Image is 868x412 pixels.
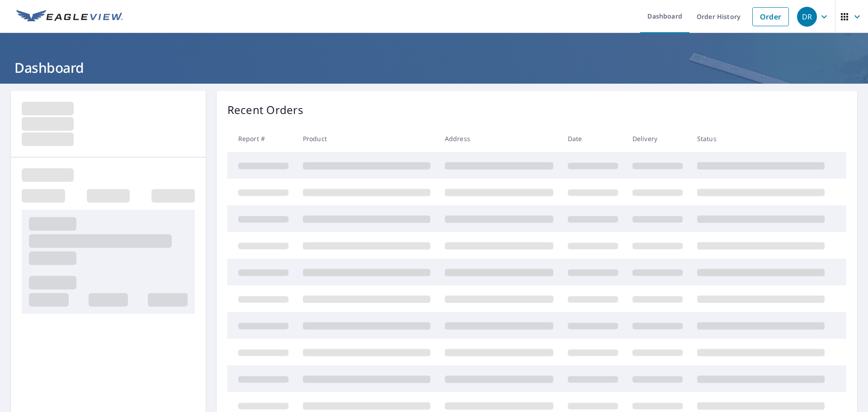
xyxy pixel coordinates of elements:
[16,10,123,24] img: EV Logo
[561,125,625,152] th: Date
[11,58,857,77] h1: Dashboard
[227,102,303,118] p: Recent Orders
[797,7,817,27] div: DR
[438,125,561,152] th: Address
[227,125,296,152] th: Report #
[752,7,789,26] a: Order
[690,125,832,152] th: Status
[296,125,438,152] th: Product
[625,125,690,152] th: Delivery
